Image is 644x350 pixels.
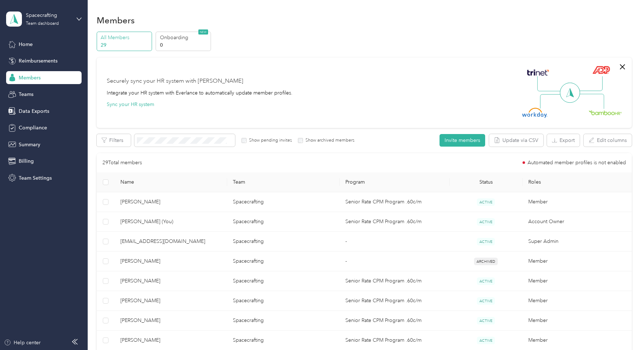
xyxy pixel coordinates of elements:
[340,271,449,291] td: Senior Rate CPM Program .60c/m
[227,311,340,331] td: Spacecrafting
[19,41,33,48] span: Home
[227,172,340,192] th: Team
[523,291,635,311] td: Member
[523,271,635,291] td: Member
[523,232,635,252] td: Super Admin
[227,212,340,232] td: Spacecrafting
[19,91,33,98] span: Teams
[477,277,495,285] span: ACTIVE
[115,311,227,331] td: Erin Dahlin
[340,212,449,232] td: Senior Rate CPM Program .60c/m
[115,192,227,212] td: Nicole Cullinan
[340,172,449,192] th: Program
[303,137,354,144] label: Show archived members
[227,252,340,271] td: Spacecrafting
[474,258,498,265] span: ARCHIVED
[522,108,547,118] img: Workday
[537,76,562,92] img: Line Left Up
[120,317,221,324] span: [PERSON_NAME]
[97,134,131,147] button: Filters
[247,137,292,144] label: Show pending invites
[26,22,59,26] div: Team dashboard
[19,107,49,115] span: Data Exports
[107,77,243,86] div: Securely sync your HR system with [PERSON_NAME]
[120,198,221,206] span: [PERSON_NAME]
[115,172,227,192] th: Name
[592,66,610,74] img: ADP
[97,17,135,24] h1: Members
[120,257,221,265] span: [PERSON_NAME]
[198,29,208,34] span: NEW
[523,311,635,331] td: Member
[589,110,622,115] img: BambooHR
[540,94,565,109] img: Line Left Down
[477,238,495,245] span: ACTIVE
[227,291,340,311] td: Spacecrafting
[578,76,603,91] img: Line Right Up
[19,57,57,65] span: Reimbursements
[160,41,209,49] p: 0
[523,172,635,192] th: Roles
[477,218,495,226] span: ACTIVE
[120,336,221,344] span: [PERSON_NAME]
[340,232,449,252] td: -
[523,192,635,212] td: Member
[107,89,293,97] div: Integrate your HR system with Everlance to automatically update member profiles.
[115,212,227,232] td: Benjamin Colvin (You)
[227,192,340,212] td: Spacecrafting
[340,291,449,311] td: Senior Rate CPM Program .60c/m
[19,174,52,182] span: Team Settings
[450,172,523,192] th: Status
[120,179,221,185] span: Name
[523,212,635,232] td: Account Owner
[477,337,495,344] span: ACTIVE
[19,74,41,82] span: Members
[19,157,34,165] span: Billing
[26,11,71,19] div: Spacecrafting
[115,291,227,311] td: Andy DeLassus
[440,134,485,147] button: Invite members
[489,134,543,147] button: Update via CSV
[340,311,449,331] td: Senior Rate CPM Program .60c/m
[102,159,142,167] p: 29 Total members
[604,310,644,350] iframe: Everlance-gr Chat Button Frame
[120,297,221,305] span: [PERSON_NAME]
[227,271,340,291] td: Spacecrafting
[120,277,221,285] span: [PERSON_NAME]
[547,134,580,147] button: Export
[584,134,632,147] button: Edit columns
[523,252,635,271] td: Member
[477,198,495,206] span: ACTIVE
[120,238,221,245] span: [EMAIL_ADDRESS][DOMAIN_NAME]
[120,218,221,226] span: [PERSON_NAME] (You)
[107,101,154,108] button: Sync your HR system
[19,141,40,148] span: Summary
[160,34,209,41] p: Onboarding
[115,271,227,291] td: Nate Treanor
[115,252,227,271] td: Lauren Colvin
[101,41,149,49] p: 29
[19,124,47,132] span: Compliance
[477,297,495,305] span: ACTIVE
[4,339,41,346] button: Help center
[579,94,604,109] img: Line Right Down
[115,232,227,252] td: success+spacecrafting@everlance.com
[477,317,495,324] span: ACTIVE
[525,68,551,78] img: Trinet
[528,160,626,165] span: Automated member profiles is not enabled
[340,252,449,271] td: -
[227,232,340,252] td: Spacecrafting
[101,34,149,41] p: All Members
[340,192,449,212] td: Senior Rate CPM Program .60c/m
